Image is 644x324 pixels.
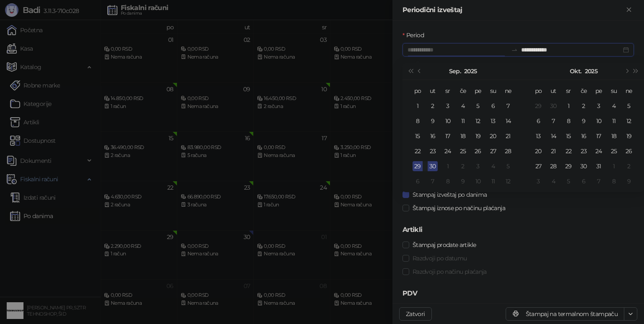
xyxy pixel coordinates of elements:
[443,146,453,156] div: 24
[413,176,423,186] div: 6
[486,129,501,144] td: 2025-09-20
[425,98,440,113] td: 2025-09-02
[563,131,574,141] div: 15
[501,159,516,174] td: 2025-10-05
[458,161,468,171] div: 2
[470,83,486,98] th: pe
[606,129,621,144] td: 2025-10-18
[621,174,636,189] td: 2025-11-09
[464,63,477,80] button: Izaberi godinu
[533,146,543,156] div: 20
[443,101,453,111] div: 3
[409,240,479,249] span: Štampaj prodate artikle
[621,144,636,159] td: 2025-10-26
[533,131,543,141] div: 13
[594,176,604,186] div: 7
[624,161,634,171] div: 2
[410,174,425,189] td: 2025-10-06
[428,116,438,126] div: 9
[455,83,470,98] th: če
[579,101,589,111] div: 2
[458,146,468,156] div: 25
[486,144,501,159] td: 2025-09-27
[458,101,468,111] div: 4
[455,144,470,159] td: 2025-09-25
[410,144,425,159] td: 2025-09-22
[624,101,634,111] div: 5
[594,131,604,141] div: 17
[594,116,604,126] div: 10
[561,129,576,144] td: 2025-10-15
[440,159,455,174] td: 2025-10-01
[406,63,415,80] button: Prethodna godina (Control + left)
[402,288,634,298] h5: PDV
[576,174,591,189] td: 2025-11-06
[546,174,561,189] td: 2025-11-04
[591,83,606,98] th: pe
[501,174,516,189] td: 2025-10-12
[576,83,591,98] th: če
[563,101,574,111] div: 1
[409,267,490,276] span: Razdvoji po načinu plaćanja
[501,83,516,98] th: ne
[443,176,453,186] div: 8
[591,144,606,159] td: 2025-10-24
[506,307,624,321] button: Štampaj na termalnom štampaču
[473,161,483,171] div: 3
[548,146,558,156] div: 21
[576,159,591,174] td: 2025-10-30
[533,176,543,186] div: 3
[533,101,543,111] div: 29
[470,159,486,174] td: 2025-10-03
[531,129,546,144] td: 2025-10-13
[458,116,468,126] div: 11
[594,146,604,156] div: 24
[501,144,516,159] td: 2025-09-28
[486,174,501,189] td: 2025-10-11
[425,83,440,98] th: ut
[455,98,470,113] td: 2025-09-04
[428,146,438,156] div: 23
[621,113,636,129] td: 2025-10-12
[561,98,576,113] td: 2025-10-01
[621,98,636,113] td: 2025-10-05
[470,174,486,189] td: 2025-10-10
[449,63,461,80] button: Izaberi mesec
[488,101,498,111] div: 6
[548,176,558,186] div: 4
[594,101,604,111] div: 3
[622,63,631,80] button: Sledeći mesec (PageDown)
[624,131,634,141] div: 19
[576,144,591,159] td: 2025-10-23
[443,116,453,126] div: 10
[579,146,589,156] div: 23
[594,161,604,171] div: 31
[591,159,606,174] td: 2025-10-31
[561,144,576,159] td: 2025-10-22
[486,113,501,129] td: 2025-09-13
[579,161,589,171] div: 30
[473,146,483,156] div: 26
[531,159,546,174] td: 2025-10-27
[399,307,432,321] button: Zatvori
[428,101,438,111] div: 2
[591,113,606,129] td: 2025-10-10
[624,5,634,15] button: Zatvori
[503,131,513,141] div: 21
[501,113,516,129] td: 2025-09-14
[410,159,425,174] td: 2025-09-29
[473,131,483,141] div: 19
[624,116,634,126] div: 12
[413,131,423,141] div: 15
[488,146,498,156] div: 27
[488,131,498,141] div: 20
[591,174,606,189] td: 2025-11-07
[473,116,483,126] div: 12
[546,144,561,159] td: 2025-10-21
[470,129,486,144] td: 2025-09-19
[563,146,574,156] div: 22
[443,131,453,141] div: 17
[561,159,576,174] td: 2025-10-29
[486,83,501,98] th: su
[576,98,591,113] td: 2025-10-02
